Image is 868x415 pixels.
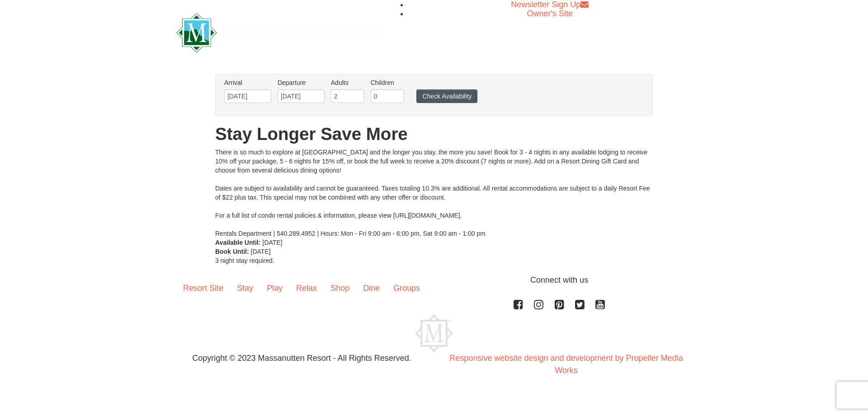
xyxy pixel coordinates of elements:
[416,89,477,103] button: Check Availability
[278,78,325,87] label: Departure
[449,354,683,375] a: Responsive website design and development by Propeller Media Works
[331,78,364,87] label: Adults
[387,274,427,302] a: Groups
[371,78,404,87] label: Children
[176,274,692,286] p: Connect with us
[230,274,260,302] a: Stay
[224,78,271,87] label: Arrival
[415,314,453,352] img: Massanutten Resort Logo
[260,274,289,302] a: Play
[289,274,324,302] a: Relax
[356,274,387,302] a: Dine
[527,9,573,18] a: Owner's Site
[215,248,249,255] strong: Book Until:
[215,239,261,246] strong: Available Until:
[324,274,356,302] a: Shop
[215,125,653,143] h1: Stay Longer Save More
[176,21,383,42] a: Massanutten Resort
[176,274,230,302] a: Resort Site
[215,148,653,238] div: There is so much to explore at [GEOGRAPHIC_DATA] and the longer you stay, the more you save! Book...
[251,248,271,255] span: [DATE]
[170,352,434,364] p: Copyright © 2023 Massanutten Resort - All Rights Reserved.
[176,13,383,52] img: Massanutten Resort Logo
[215,257,274,264] span: 3 night stay required.
[263,239,283,246] span: [DATE]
